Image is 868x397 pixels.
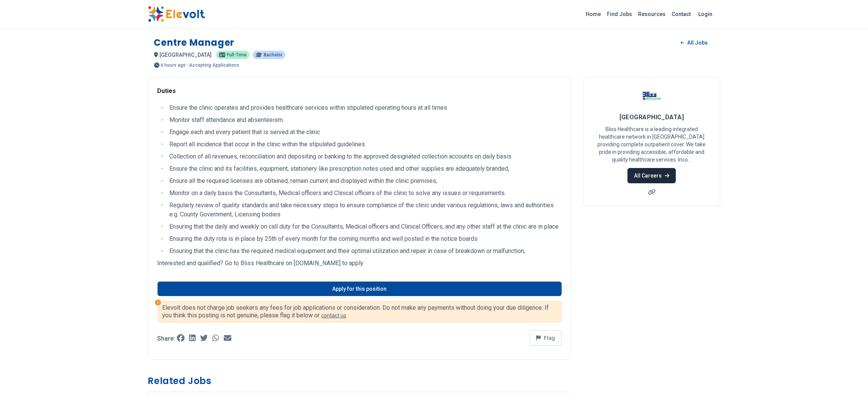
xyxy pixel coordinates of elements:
iframe: Chat Widget [830,360,868,397]
li: Ensure all the required licenses are obtained, remain current and displayed within the clinic pre... [167,176,562,186]
p: Bliss Healthcare is a leading integrated healthcare network in [GEOGRAPHIC_DATA] providing comple... [593,125,711,163]
li: Monitor on a daily basis the Consultants, Medical officers and Clinical officers of the clinic to... [167,189,562,198]
a: Apply for this position [158,282,562,296]
img: Elevolt [148,6,205,22]
span: Full-time [227,53,247,57]
a: Login [694,6,717,22]
span: 6 hours ago [161,63,186,67]
a: All Careers [628,168,676,183]
span: Bachelor [264,53,282,57]
a: Resources [635,8,669,20]
h3: Related Jobs [148,375,571,387]
li: Report all incidence that occur in the clinic within the stipulated guidelines [167,140,562,149]
a: Find Jobs [604,8,635,20]
a: All Jobs [675,37,714,48]
strong: Duties [158,87,176,94]
a: contact us [322,312,347,319]
h1: Centre Manager [154,37,234,49]
button: Flag [530,330,562,346]
p: - Accepting Applications [188,63,240,67]
a: Contact [669,8,694,20]
p: Elevolt does not charge job seekers any fees for job applications or consideration. Do not make a... [162,304,557,319]
li: Ensuring the duty rota is in place by 25th of every month for the coming months and well posted i... [167,234,562,243]
p: Interested and qualified? Go to Bliss Healthcare on [DOMAIN_NAME] to apply [158,259,562,268]
li: Ensuring that the daily and weekly on call duty for the Consultants, Medical officers and Clinica... [167,222,562,231]
span: [GEOGRAPHIC_DATA] [620,114,684,121]
li: Monitor staff attendance and absenteeism. [167,115,562,125]
span: [GEOGRAPHIC_DATA] [159,52,212,58]
li: Ensure the clinic operates and provides healthcare services within stipulated operating hours at ... [167,103,562,112]
li: Collection of all revenues, reconciliation and depositing or banking to the approved designated c... [167,152,562,161]
li: Engage each and every patient that is served at the clinic [167,128,562,137]
a: Home [583,8,604,20]
img: Bliss Medical Center [642,86,661,106]
li: Regularly review of quality standards and take necessary steps to ensure compliance of the clinic... [167,201,562,219]
p: Share: [158,336,175,342]
li: Ensure the clinic and its facilities, equipment, stationery like prescription notes used and othe... [167,164,562,173]
li: Ensuring that the clinic has the required medical equipment and their optimal utilization and rep... [167,247,562,256]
